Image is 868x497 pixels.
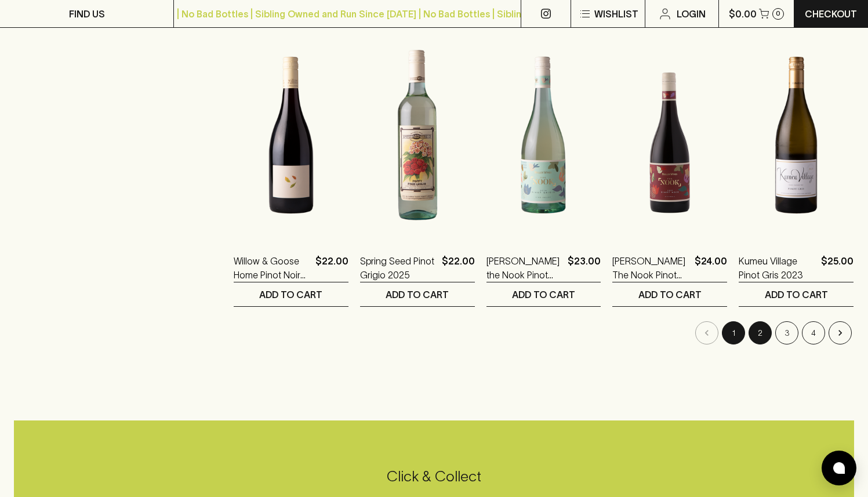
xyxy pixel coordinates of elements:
[765,288,828,302] p: ADD TO CART
[802,321,825,344] button: Go to page 4
[821,254,854,282] p: $25.00
[14,467,854,486] h5: Click & Collect
[612,34,727,237] img: Buller The Nook Pinot Noir 2021
[805,7,857,21] p: Checkout
[749,321,772,344] button: Go to page 2
[776,10,780,17] p: 0
[833,462,845,474] img: bubble-icon
[729,7,757,21] p: $0.00
[638,288,702,302] p: ADD TO CART
[486,34,601,237] img: Buller the Nook Pinot Grigio 2024
[234,321,854,344] nav: pagination navigation
[69,7,105,21] p: FIND US
[739,282,854,306] button: ADD TO CART
[612,254,690,282] a: [PERSON_NAME] The Nook Pinot Noir 2021
[259,288,322,302] p: ADD TO CART
[486,282,601,306] button: ADD TO CART
[829,321,852,344] button: Go to next page
[739,254,816,282] a: Kumeu Village Pinot Gris 2023
[739,34,854,237] img: Kumeu Village Pinot Gris 2023
[722,321,745,344] button: page 1
[360,282,475,306] button: ADD TO CART
[234,254,311,282] a: Willow & Goose Home Pinot Noir 2024
[612,282,727,306] button: ADD TO CART
[568,254,601,282] p: $23.00
[315,254,348,282] p: $22.00
[234,34,348,237] img: Willow & Goose Home Pinot Noir 2024
[386,288,449,302] p: ADD TO CART
[512,288,575,302] p: ADD TO CART
[234,282,348,306] button: ADD TO CART
[486,254,564,282] a: [PERSON_NAME] the Nook Pinot Grigio 2024
[775,321,798,344] button: Go to page 3
[695,254,727,282] p: $24.00
[594,7,638,21] p: Wishlist
[360,254,437,282] a: Spring Seed Pinot Grigio 2025
[677,7,706,21] p: Login
[360,34,475,237] img: Spring Seed Pinot Grigio 2025
[442,254,475,282] p: $22.00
